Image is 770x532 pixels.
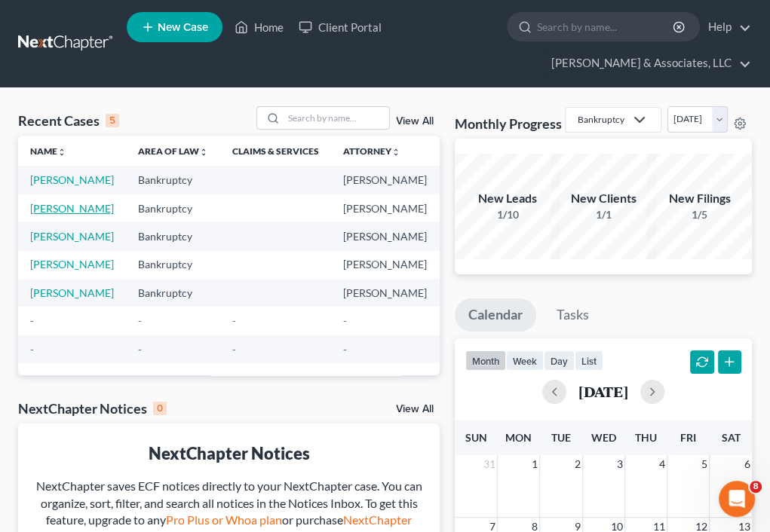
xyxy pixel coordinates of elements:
[331,194,439,222] td: [PERSON_NAME]
[544,350,575,371] button: day
[551,207,656,222] div: 1/1
[646,207,752,222] div: 1/5
[573,455,582,473] span: 2
[126,166,220,194] td: Bankruptcy
[455,115,562,133] h3: Monthly Progress
[284,107,389,129] input: Search by name...
[126,279,220,307] td: Bankruptcy
[719,481,755,517] iframe: Intercom live chat
[30,145,66,157] a: Nameunfold_more
[199,148,208,157] i: unfold_more
[680,431,696,444] span: Fri
[291,14,389,41] a: Client Portal
[591,431,616,444] span: Wed
[18,399,167,417] div: NextChapter Notices
[126,222,220,250] td: Bankruptcy
[635,431,657,444] span: Thu
[57,148,66,157] i: unfold_more
[578,384,628,399] h2: [DATE]
[106,114,119,127] div: 5
[543,298,603,332] a: Tasks
[391,148,400,157] i: unfold_more
[506,350,544,371] button: week
[331,166,439,194] td: [PERSON_NAME]
[220,136,331,166] th: Claims & Services
[396,404,434,414] a: View All
[232,314,236,327] span: -
[505,431,532,444] span: Mon
[482,455,497,473] span: 31
[530,455,539,473] span: 1
[153,402,167,415] div: 0
[578,113,624,126] div: Bankruptcy
[227,14,291,41] a: Home
[343,343,347,356] span: -
[439,222,510,250] td: Individual
[658,455,667,473] span: 4
[439,251,510,279] td: Individual
[343,314,347,327] span: -
[615,455,624,473] span: 3
[30,286,114,299] a: [PERSON_NAME]
[396,116,434,127] a: View All
[30,343,34,356] span: -
[544,50,751,77] a: [PERSON_NAME] & Associates, LLC
[30,314,34,327] span: -
[158,22,208,33] span: New Case
[166,512,282,527] a: Pro Plus or Whoa plan
[439,279,510,307] td: Individual
[138,314,142,327] span: -
[331,222,439,250] td: [PERSON_NAME]
[465,350,506,371] button: month
[551,431,571,444] span: Tue
[30,442,428,465] div: NextChapter Notices
[721,431,740,444] span: Sat
[701,14,751,41] a: Help
[138,145,208,157] a: Area of Lawunfold_more
[537,13,675,41] input: Search by name...
[138,343,142,356] span: -
[455,190,560,207] div: New Leads
[439,194,510,222] td: Individual
[30,173,114,186] a: [PERSON_NAME]
[646,190,752,207] div: New Filings
[331,251,439,279] td: [PERSON_NAME]
[30,230,114,243] a: [PERSON_NAME]
[30,202,114,215] a: [PERSON_NAME]
[126,194,220,222] td: Bankruptcy
[743,455,752,473] span: 6
[126,251,220,279] td: Bankruptcy
[331,279,439,307] td: [PERSON_NAME]
[551,190,656,207] div: New Clients
[343,145,400,157] a: Attorneyunfold_more
[700,455,709,473] span: 5
[455,298,536,332] a: Calendar
[750,481,762,493] span: 8
[30,258,114,271] a: [PERSON_NAME]
[575,350,603,371] button: list
[18,112,119,130] div: Recent Cases
[232,343,236,356] span: -
[455,207,560,222] div: 1/10
[465,431,487,444] span: Sun
[439,166,510,194] td: Individual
